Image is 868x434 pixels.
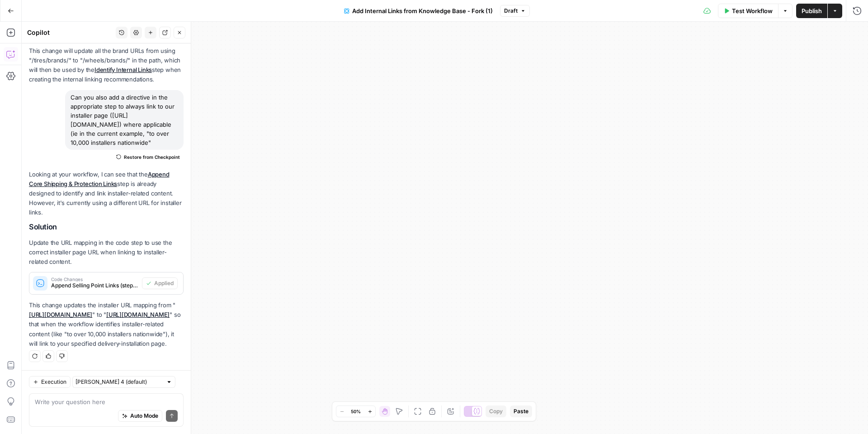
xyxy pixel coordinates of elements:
span: 50% [351,408,361,415]
button: Restore from Checkpoint [113,152,184,162]
p: Update the URL mapping in the code step to use the correct installer page URL when linking to ins... [29,238,184,267]
span: Publish [802,6,822,15]
h2: Solution [29,223,184,231]
input: Claude Sonnet 4 (default) [75,377,162,386]
span: Draft [504,7,518,15]
p: This change updates the installer URL mapping from " " to " " so that when the workflow identifie... [29,300,184,348]
button: Paste [510,405,532,417]
div: Copilot [27,28,113,37]
a: [URL][DOMAIN_NAME] [29,311,92,318]
span: Paste [514,407,528,415]
button: Test Workflow [718,4,778,18]
button: Auto Mode [118,410,162,422]
p: Looking at your workflow, I can see that the step is already designed to identify and link instal... [29,170,184,218]
span: Restore from Checkpoint [124,153,180,161]
a: Append Core Shipping & Protection Links [29,171,169,187]
a: Identify Internal Links [94,66,152,73]
span: Code Changes [51,277,138,281]
button: Publish [796,4,827,18]
span: Execution [41,378,66,386]
span: Append Selling Point Links (step_65) [51,281,138,290]
a: [URL][DOMAIN_NAME] [106,311,170,318]
span: Applied [154,279,174,287]
button: Copy [486,405,506,417]
span: Auto Mode [130,412,158,420]
span: Test Workflow [732,6,773,15]
p: This change will update all the brand URLs from using "/tires/brands/" to "/wheels/brands/" in th... [29,46,184,85]
span: Add Internal Links from Knowledge Base - Fork (1) [352,6,493,15]
button: Execution [29,376,71,388]
button: Applied [142,277,178,289]
button: Draft [500,5,530,17]
button: Add Internal Links from Knowledge Base - Fork (1) [339,4,498,18]
span: Copy [489,407,503,415]
div: Can you also add a directive in the appropriate step to always link to our installer page ([URL][... [65,90,184,150]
